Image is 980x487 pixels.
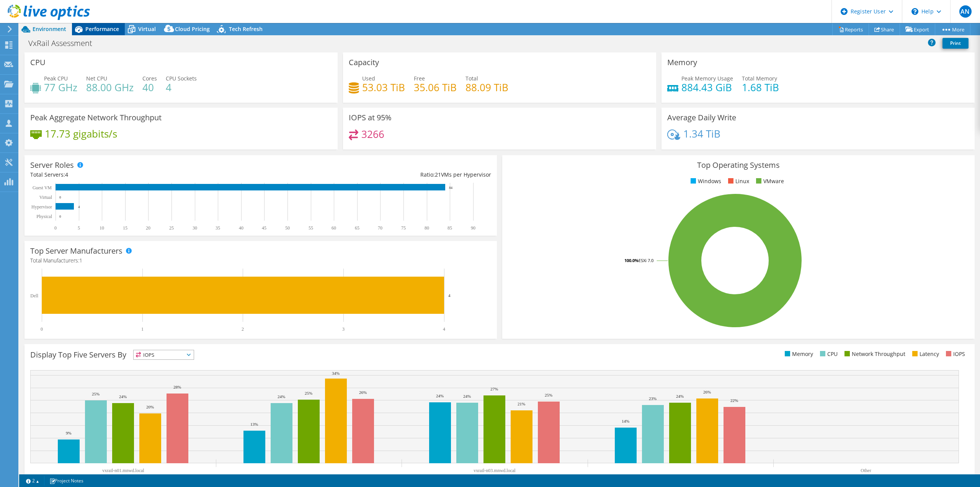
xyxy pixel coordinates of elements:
[193,225,197,231] text: 30
[414,75,425,82] span: Free
[134,350,194,359] span: IOPS
[463,394,471,398] text: 24%
[141,326,144,332] text: 1
[33,25,66,33] span: Environment
[843,350,905,358] li: Network Throughput
[449,186,453,190] text: 84
[30,293,38,298] text: Dell
[911,8,918,15] svg: \n
[474,468,516,473] text: vxrail-n03.mnwd.local
[401,225,406,231] text: 75
[59,195,61,199] text: 0
[261,171,491,179] div: Ratio: VMs per Hypervisor
[44,75,68,82] span: Peak CPU
[332,371,340,375] text: 34%
[30,171,261,179] div: Total Servers:
[33,185,52,190] text: Guest VM
[783,350,813,358] li: Memory
[138,25,156,33] span: Virtual
[146,225,150,231] text: 20
[518,402,525,406] text: 21%
[86,75,107,82] span: Net CPU
[30,58,46,67] h3: CPU
[59,215,61,218] text: 0
[30,113,162,122] h3: Peak Aggregate Network Throughput
[869,23,900,35] a: Share
[465,75,478,82] span: Total
[175,25,210,33] span: Cloud Pricing
[86,83,134,92] h4: 88.00 GHz
[250,422,258,426] text: 13%
[44,83,77,92] h4: 77 GHz
[166,83,197,92] h4: 4
[465,83,508,92] h4: 88.09 TiB
[676,394,684,398] text: 24%
[102,468,144,473] text: vxrail-n01.mnwd.local
[21,476,44,485] a: 2
[119,394,127,399] text: 24%
[142,75,157,82] span: Cores
[425,225,429,231] text: 80
[414,83,457,92] h4: 35.06 TiB
[667,113,736,122] h3: Average Daily Write
[305,391,312,395] text: 25%
[942,38,969,49] a: Print
[25,39,104,48] h1: VxRail Assessment
[490,387,498,391] text: 27%
[85,25,119,33] span: Performance
[342,326,345,332] text: 3
[79,257,82,264] span: 1
[624,257,639,263] tspan: 100.0%
[683,130,720,138] h4: 1.34 TiB
[123,225,127,231] text: 15
[229,25,263,33] span: Tech Refresh
[649,396,657,401] text: 23%
[44,476,89,485] a: Project Notes
[173,385,181,389] text: 28%
[309,225,313,231] text: 55
[45,130,117,138] h4: 17.73 gigabits/s
[471,225,475,231] text: 90
[142,83,157,92] h4: 40
[349,113,392,122] h3: IOPS at 95%
[30,247,122,255] h3: Top Server Manufacturers
[39,195,52,200] text: Virtual
[278,394,285,399] text: 24%
[41,326,43,332] text: 0
[54,225,57,231] text: 0
[436,394,444,398] text: 24%
[216,225,220,231] text: 35
[100,225,104,231] text: 10
[726,177,749,185] li: Linux
[681,75,733,82] span: Peak Memory Usage
[545,393,552,397] text: 25%
[146,405,154,409] text: 20%
[30,161,74,169] h3: Server Roles
[31,204,52,210] text: Hypervisor
[262,225,266,231] text: 45
[730,398,738,403] text: 22%
[818,350,838,358] li: CPU
[448,225,452,231] text: 85
[349,58,379,67] h3: Capacity
[435,171,441,178] span: 21
[361,130,384,138] h4: 3266
[742,75,777,82] span: Total Memory
[944,350,965,358] li: IOPS
[239,225,243,231] text: 40
[355,225,359,231] text: 65
[754,177,784,185] li: VMware
[910,350,939,358] li: Latency
[508,161,969,169] h3: Top Operating Systems
[681,83,733,92] h4: 884.43 GiB
[742,83,779,92] h4: 1.68 TiB
[935,23,970,35] a: More
[36,214,52,219] text: Physical
[359,390,367,395] text: 26%
[443,326,445,332] text: 4
[832,23,869,35] a: Reports
[362,75,375,82] span: Used
[378,225,382,231] text: 70
[78,205,80,209] text: 4
[622,419,629,423] text: 14%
